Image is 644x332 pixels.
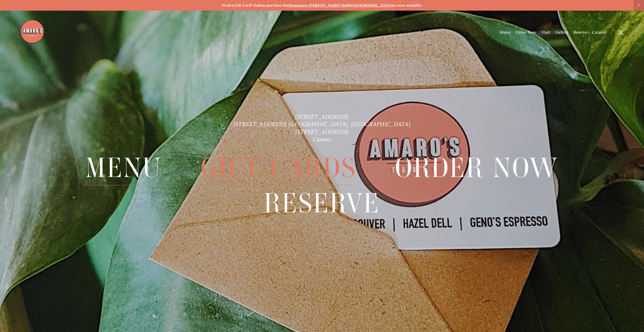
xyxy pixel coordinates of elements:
a: Gift Cards [201,150,357,185]
a: Gallery [555,30,568,35]
strong: & [349,3,351,8]
strong: are now available. [391,3,422,8]
img: Amaro's Table [19,19,45,45]
a: Menu [86,150,162,185]
a: Menu [500,30,510,35]
strong: , [308,3,309,8]
a: Reserve [573,30,587,35]
a: [PERSON_NAME] Dell [309,3,349,8]
a: Careers [313,136,331,143]
a: Careers [592,30,606,35]
a: [GEOGRAPHIC_DATA] [351,3,391,8]
strong: Need a Gift Card? Online purchase for [222,3,288,8]
a: [STREET_ADDRESS] [295,128,349,135]
a: Order Now [515,30,536,35]
a: [STREET_ADDRESS] [GEOGRAPHIC_DATA], [GEOGRAPHIC_DATA] [234,121,411,128]
a: Reserve [264,186,380,220]
a: Order Now [395,150,558,185]
a: Visit [542,30,550,35]
a: Downtown [288,3,308,8]
span: Reserve [264,186,380,221]
a: [STREET_ADDRESS] [295,113,349,120]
